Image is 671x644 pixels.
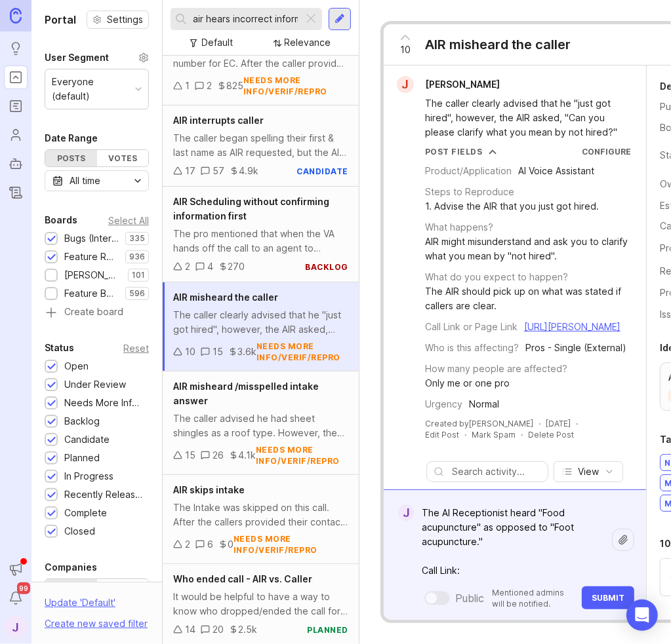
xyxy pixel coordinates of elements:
[425,146,497,157] button: Post Fields
[45,307,149,319] a: Create board
[528,429,574,440] div: Delete Post
[243,75,348,97] div: needs more info/verif/repro
[108,217,149,224] div: Select All
[521,429,523,440] div: ·
[425,418,533,429] div: Created by [PERSON_NAME]
[492,587,574,609] p: Mentioned admins will be notified.
[163,282,359,371] a: AIR misheard the callerThe caller clearly advised that he "just got hired", however, the AIR aske...
[578,465,599,478] span: View
[64,506,107,520] div: Complete
[228,259,245,274] div: 270
[425,79,500,90] span: [PERSON_NAME]
[389,76,510,93] a: J[PERSON_NAME]
[4,37,28,60] a: Ideas
[425,35,571,54] div: AIR misheard the caller
[425,185,514,199] div: Steps to Reproduce
[4,586,28,610] button: Notifications
[87,10,149,29] button: Settings
[173,308,348,337] div: The caller clearly advised that he "just got hired", however, the AIR asked, "Can you please clar...
[163,187,359,282] a: AIR Scheduling without confirming information firstThe pro mentioned that when the VA hands off t...
[397,76,414,93] div: J
[45,340,74,356] div: Status
[127,176,148,186] svg: toggle icon
[185,622,195,637] div: 14
[582,147,631,157] a: Configure
[452,464,541,479] input: Search activity...
[308,624,349,635] div: planned
[425,341,519,355] div: Who is this affecting?
[576,418,578,429] div: ·
[207,259,213,274] div: 4
[45,579,97,615] label: By name
[539,418,540,429] div: ·
[207,537,213,552] div: 6
[414,501,612,578] textarea: The AI Receptionist heard "Food acupuncture" as opposed to "Foot acupuncture." Call Link:
[582,586,634,609] button: Submit
[469,397,499,411] div: Normal
[425,320,518,334] div: Call Link or Page Link
[185,345,195,359] div: 10
[464,429,466,440] div: ·
[64,268,121,282] div: [PERSON_NAME] (Public)
[123,345,149,352] div: Reset
[4,558,28,581] button: Announcements
[4,615,28,639] button: J
[173,501,348,529] div: The Intake was skipped on this call. After the callers provided their contact information, the AI...
[64,469,113,483] div: In Progress
[213,622,224,637] div: 20
[4,66,28,89] a: Portal
[173,42,348,71] div: The AIR is asked to gather an account number for EC. After the caller provides it, the AIR confir...
[213,448,224,463] div: 26
[45,130,98,146] div: Date Range
[207,79,212,93] div: 2
[193,12,298,26] input: Search...
[285,35,331,50] div: Relevance
[228,537,234,552] div: 0
[64,414,100,428] div: Backlog
[173,115,264,126] span: AIR interrupts caller
[4,94,28,118] a: Roadmaps
[173,573,312,584] span: Who ended call - AIR vs. Caller
[546,419,571,428] time: [DATE]
[64,487,142,502] div: Recently Released
[64,359,89,373] div: Open
[10,8,22,23] img: Canny Home
[17,582,30,594] span: 99
[70,174,100,188] div: All time
[107,13,143,26] span: Settings
[97,579,149,615] label: By account owner
[297,166,349,177] div: candidate
[173,381,319,406] span: AIR misheard /misspelled intake answer
[425,220,493,235] div: What happens?
[256,341,348,363] div: needs more info/verif/repro
[256,444,348,466] div: needs more info/verif/repro
[238,448,256,463] div: 4.1k
[400,43,411,57] span: 10
[525,341,626,355] div: Pros - Single (External)
[173,411,348,440] div: The caller advised he had sheet shingles as a roof type. However, the AIR noted "singles" (omitti...
[4,181,28,204] a: Changelog
[97,150,149,166] div: Votes
[64,250,119,264] div: Feature Requests (Internal)
[524,321,620,332] a: [URL][PERSON_NAME]
[234,533,348,556] div: needs more info/verif/repro
[238,622,257,637] div: 2.5k
[45,50,109,66] div: User Segment
[173,227,348,256] div: The pro mentioned that when the VA hands off the call to an agent to schedule, it creates a feeli...
[129,288,145,299] p: 596
[239,164,258,178] div: 4.9k
[213,345,223,359] div: 15
[592,593,624,603] span: Submit
[425,284,631,313] div: The AIR should pick up on what was stated if callers are clear.
[45,12,76,28] h1: Portal
[425,235,631,263] div: AIR might misunderstand and ask you to clarify what you mean by "not hired".
[163,371,359,475] a: AIR misheard /misspelled intake answerThe caller advised he had sheet shingles as a roof type. Ho...
[173,484,245,495] span: AIR skips intake
[306,261,349,273] div: backlog
[173,590,348,618] div: It would be helpful to have a way to know who dropped/ended the call for AIR. [URL][PERSON_NAME]
[64,396,142,410] div: Needs More Info/verif/repro
[202,35,234,50] div: Default
[185,79,190,93] div: 1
